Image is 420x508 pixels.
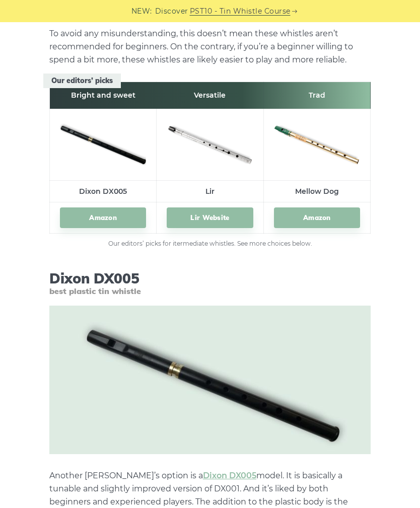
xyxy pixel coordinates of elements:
[49,270,371,297] h3: Dixon DX005
[274,114,360,172] img: Mellow Dog Tin Whistle Preview
[263,180,370,202] td: Mellow Dog
[167,207,253,228] a: Lir Website
[131,6,152,17] span: NEW:
[263,82,370,109] th: Trad
[50,82,157,109] th: Bright and sweet
[157,180,263,202] td: Lir
[60,114,146,172] img: Tony Dixon DX005 Tin Whistle Preview
[49,239,371,249] figcaption: Our editors’ picks for itermediate whistles. See more choices below.
[49,306,371,454] img: Tony Dixon DX005 Tin Whistle
[49,27,371,66] p: To avoid any misunderstanding, this doesn’t mean these whistles aren’t recommended for beginners....
[190,6,291,17] a: PST10 - Tin Whistle Course
[43,74,121,88] span: Our editors’ picks
[274,207,360,228] a: Amazon
[50,180,157,202] td: Dixon DX005
[49,286,371,296] span: best plastic tin whistle
[203,471,256,480] a: Dixon DX005
[157,82,263,109] th: Versatile
[167,114,253,172] img: Lir Tin Whistle Preview
[60,207,146,228] a: Amazon
[155,6,188,17] span: Discover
